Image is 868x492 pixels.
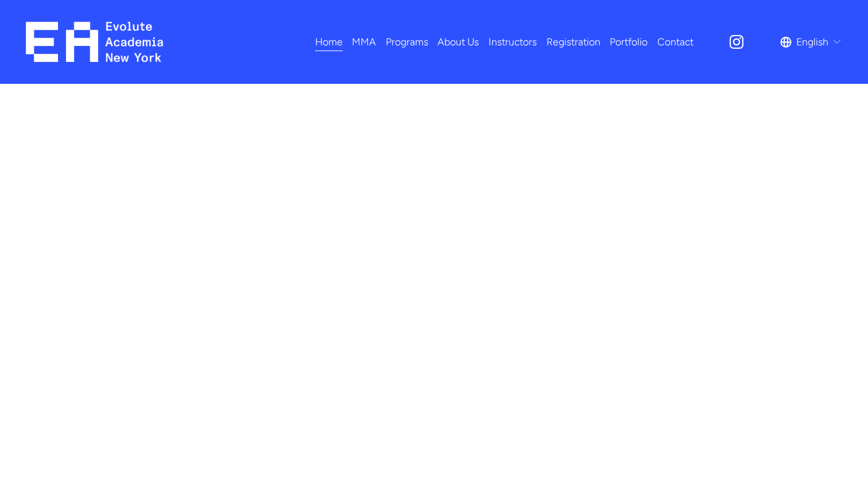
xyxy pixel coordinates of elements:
[796,33,828,51] span: English
[657,32,693,52] a: Contact
[728,33,745,51] a: Instagram
[547,32,600,52] a: Registration
[315,32,343,52] a: Home
[26,22,163,62] img: EA
[780,32,842,52] div: language picker
[610,32,648,52] a: Portfolio
[352,32,376,52] a: folder dropdown
[352,33,376,51] span: MMA
[437,32,479,52] a: About Us
[386,33,428,51] span: Programs
[489,32,537,52] a: Instructors
[386,32,428,52] a: folder dropdown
